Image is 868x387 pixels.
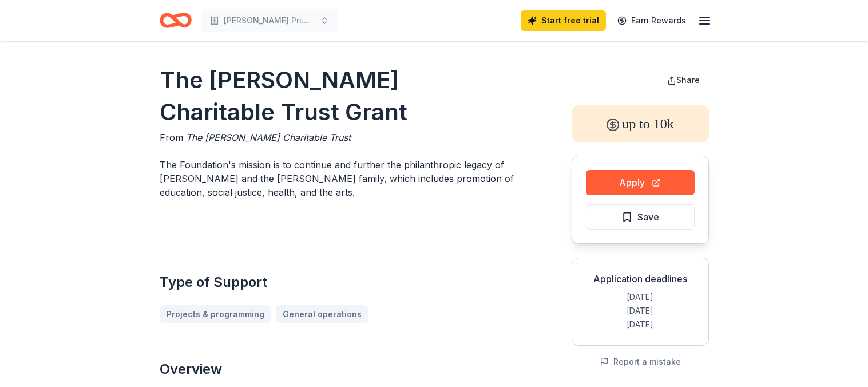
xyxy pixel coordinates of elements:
[572,105,709,142] div: up to 10k
[160,158,517,199] p: The Foundation's mission is to continue and further the philanthropic legacy of [PERSON_NAME] and...
[521,10,606,31] a: Start free trial
[160,64,517,128] h1: The [PERSON_NAME] Charitable Trust Grant
[186,132,351,143] span: The [PERSON_NAME] Charitable Trust
[600,355,681,369] button: Report a mistake
[160,273,517,291] h2: Type of Support
[160,7,192,34] a: Home
[658,69,709,92] button: Share
[276,305,368,323] a: General operations
[676,75,700,85] span: Share
[581,304,699,318] div: [DATE]
[586,170,695,195] button: Apply
[160,131,517,144] div: From
[160,360,517,378] h2: Overview
[581,290,699,304] div: [DATE]
[581,272,699,286] div: Application deadlines
[201,9,338,32] button: [PERSON_NAME] Primary PTA
[581,318,699,331] div: [DATE]
[224,14,315,27] span: [PERSON_NAME] Primary PTA
[586,204,695,230] button: Save
[611,10,693,31] a: Earn Rewards
[160,305,271,323] a: Projects & programming
[637,210,659,224] span: Save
